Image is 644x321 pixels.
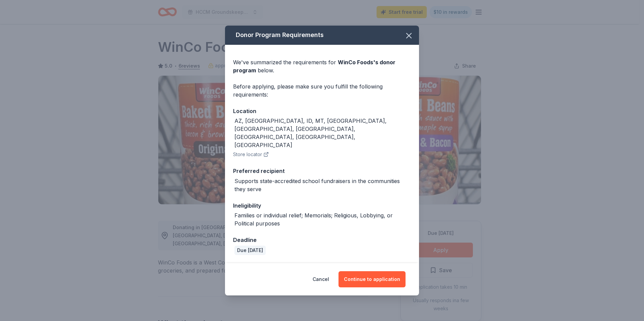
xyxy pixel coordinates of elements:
div: AZ, [GEOGRAPHIC_DATA], ID, MT, [GEOGRAPHIC_DATA], [GEOGRAPHIC_DATA], [GEOGRAPHIC_DATA], [GEOGRAPH... [234,117,411,149]
button: Cancel [313,271,329,287]
div: Ineligibility [233,201,411,210]
div: Location [233,107,411,115]
div: Donor Program Requirements [225,26,419,45]
div: We've summarized the requirements for below. [233,58,411,74]
div: Deadline [233,236,411,244]
button: Continue to application [339,271,406,287]
div: Before applying, please make sure you fulfill the following requirements: [233,82,411,99]
button: Store locator [233,150,269,158]
div: Due [DATE] [234,246,266,255]
div: Preferred recipient [233,167,411,175]
div: Families or individual relief; Memorials; Religious, Lobbying, or Political purposes [234,211,411,227]
div: Supports state-accredited school fundraisers in the communities they serve [234,177,411,193]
